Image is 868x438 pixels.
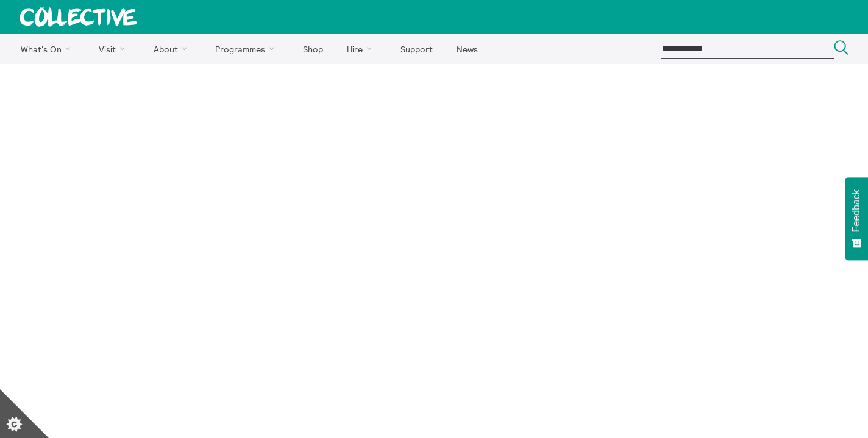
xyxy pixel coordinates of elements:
[446,34,488,64] a: News
[845,177,868,260] button: Feedback - Show survey
[390,34,443,64] a: Support
[292,34,333,64] a: Shop
[143,34,202,64] a: About
[205,34,290,64] a: Programmes
[336,34,388,64] a: Hire
[10,34,86,64] a: What's On
[88,34,141,64] a: Visit
[851,189,862,232] span: Feedback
